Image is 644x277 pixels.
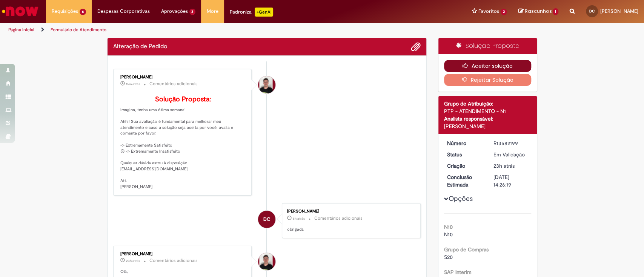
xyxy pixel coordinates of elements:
div: Danielle Martins Caetano [258,211,275,228]
span: 1 [553,8,558,15]
small: Comentários adicionais [149,257,198,264]
a: Rascunhos [518,8,558,15]
span: [PERSON_NAME] [600,8,638,14]
div: Analista responsável: [444,115,531,122]
time: 01/10/2025 08:33:41 [293,216,305,221]
b: Solução Proposta: [155,95,211,104]
span: S20 [444,254,453,260]
span: 3 [189,9,196,15]
div: Matheus Henrique Drudi [258,76,275,93]
small: Comentários adicionais [314,215,363,222]
span: DC [263,210,271,228]
span: 23h atrás [493,162,515,169]
span: DC [589,9,595,14]
span: Despesas Corporativas [97,8,150,15]
dt: Criação [441,162,488,170]
p: +GenAi [255,8,273,17]
button: Aceitar solução [444,60,531,72]
small: Comentários adicionais [149,81,198,87]
span: 6h atrás [293,216,305,221]
div: [PERSON_NAME] [120,75,246,80]
div: [DATE] 14:26:19 [493,173,529,188]
dt: Conclusão Estimada [441,173,488,188]
a: Página inicial [8,27,34,33]
ul: Trilhas de página [6,23,424,37]
div: [PERSON_NAME] [120,252,246,256]
span: 23h atrás [126,259,140,263]
button: Adicionar anexos [411,42,421,52]
dt: Status [441,151,488,158]
div: [PERSON_NAME] [444,122,531,130]
div: Padroniza [230,8,273,17]
div: Em Validação [493,151,529,158]
span: 2 [501,9,507,15]
span: N10 [444,231,453,238]
div: R13582199 [493,139,529,147]
span: 6 [80,9,86,15]
div: 30/09/2025 15:10:09 [493,162,529,170]
time: 30/09/2025 15:43:54 [126,259,140,263]
div: [PERSON_NAME] [287,209,413,214]
span: Aprovações [161,8,188,15]
span: Favoritos [478,8,499,15]
time: 30/09/2025 15:10:09 [493,162,515,169]
dt: Número [441,139,488,147]
div: Matheus Henrique Drudi [258,253,275,270]
p: obrigada [287,226,413,233]
span: 15m atrás [126,82,140,86]
button: Rejeitar Solução [444,74,531,86]
div: Solução Proposta [438,38,537,54]
b: N10 [444,223,453,230]
b: Grupo de Compras [444,246,489,253]
span: Rascunhos [524,8,552,15]
time: 01/10/2025 14:17:36 [126,82,140,86]
div: PTP - ATENDIMENTO - N1 [444,107,531,115]
span: Requisições [52,8,78,15]
p: Imagina, tenha uma ótima semana! Ahh!! Sua avaliação é fundamental para melhorar meu atendimento ... [120,96,246,190]
b: SAP Interim [444,269,472,275]
img: ServiceNow [1,4,40,19]
h2: Alteração de Pedido Histórico de tíquete [113,43,167,50]
div: Grupo de Atribuição: [444,100,531,107]
span: More [207,8,218,15]
a: Formulário de Atendimento [51,27,106,33]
